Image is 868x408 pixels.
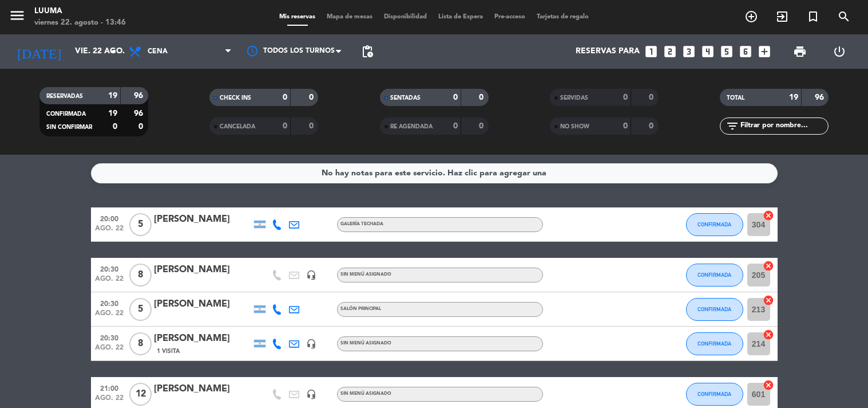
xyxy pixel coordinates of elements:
[95,225,124,238] span: ago. 22
[95,331,124,344] span: 20:30
[663,44,677,59] i: looks_two
[34,17,126,29] div: viernes 22. agosto - 13:46
[274,14,321,20] span: Mis reservas
[700,44,715,59] i: looks_4
[763,329,774,340] i: cancel
[681,44,696,59] i: looks_3
[644,44,659,59] i: looks_one
[686,213,743,236] button: CONFIRMADA
[560,95,588,101] span: SERVIDAS
[340,391,391,396] span: Sin menú asignado
[95,262,124,275] span: 20:30
[129,332,152,355] span: 8
[129,383,152,406] span: 12
[390,95,421,101] span: SENTADAS
[309,93,316,101] strong: 0
[686,332,743,355] button: CONFIRMADA
[154,382,251,397] div: [PERSON_NAME]
[340,307,381,311] span: SALÓN PRINCIPAL
[820,34,859,69] div: LOG OUT
[309,122,316,130] strong: 0
[129,264,152,287] span: 8
[220,124,255,130] span: CANCELADA
[738,44,753,59] i: looks_6
[697,221,731,227] span: CONFIRMADA
[340,272,391,277] span: Sin menú asignado
[129,213,152,236] span: 5
[576,47,640,56] span: Reservas para
[763,295,774,306] i: cancel
[154,262,251,277] div: [PERSON_NAME]
[793,45,807,58] span: print
[360,45,374,58] span: pending_actions
[46,93,83,99] span: RESERVADAS
[138,123,145,131] strong: 0
[220,95,251,101] span: CHECK INS
[390,124,433,130] span: RE AGENDADA
[489,14,531,20] span: Pre-acceso
[9,7,26,24] i: menu
[763,260,774,272] i: cancel
[726,119,739,133] i: filter_list
[697,391,731,397] span: CONFIRMADA
[775,10,789,23] i: exit_to_app
[95,309,124,323] span: ago. 22
[453,122,458,130] strong: 0
[837,10,851,23] i: search
[727,95,744,101] span: TOTAL
[686,264,743,287] button: CONFIRMADA
[108,109,117,117] strong: 19
[649,122,656,130] strong: 0
[306,389,316,399] i: headset_mic
[134,109,145,117] strong: 96
[763,379,774,391] i: cancel
[95,344,124,357] span: ago. 22
[157,347,180,356] span: 1 Visita
[283,122,287,130] strong: 0
[283,93,287,101] strong: 0
[560,124,589,130] span: NO SHOW
[113,123,117,131] strong: 0
[789,93,798,101] strong: 19
[686,383,743,406] button: CONFIRMADA
[697,272,731,278] span: CONFIRMADA
[378,14,433,20] span: Disponibilidad
[95,211,124,225] span: 20:00
[95,394,124,407] span: ago. 22
[763,210,774,221] i: cancel
[306,270,316,280] i: headset_mic
[46,124,92,130] span: SIN CONFIRMAR
[148,48,168,56] span: Cena
[154,331,251,346] div: [PERSON_NAME]
[479,93,486,101] strong: 0
[106,45,120,58] i: arrow_drop_down
[46,111,86,117] span: CONFIRMADA
[739,120,828,132] input: Filtrar por nombre...
[129,298,152,321] span: 5
[34,6,126,17] div: Luuma
[531,14,594,20] span: Tarjetas de regalo
[833,45,846,58] i: power_settings_new
[433,14,489,20] span: Lista de Espera
[108,92,117,100] strong: 19
[479,122,486,130] strong: 0
[154,212,251,227] div: [PERSON_NAME]
[9,39,69,64] i: [DATE]
[154,297,251,312] div: [PERSON_NAME]
[744,10,758,23] i: add_circle_outline
[95,381,124,394] span: 21:00
[321,14,378,20] span: Mapa de mesas
[340,222,383,226] span: GALERÍA TECHADA
[340,341,391,346] span: Sin menú asignado
[815,93,826,101] strong: 96
[806,10,820,23] i: turned_in_not
[322,167,546,180] div: No hay notas para este servicio. Haz clic para agregar una
[719,44,734,59] i: looks_5
[623,122,628,130] strong: 0
[757,44,772,59] i: add_box
[623,93,628,101] strong: 0
[453,93,458,101] strong: 0
[9,7,26,28] button: menu
[649,93,656,101] strong: 0
[134,92,145,100] strong: 96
